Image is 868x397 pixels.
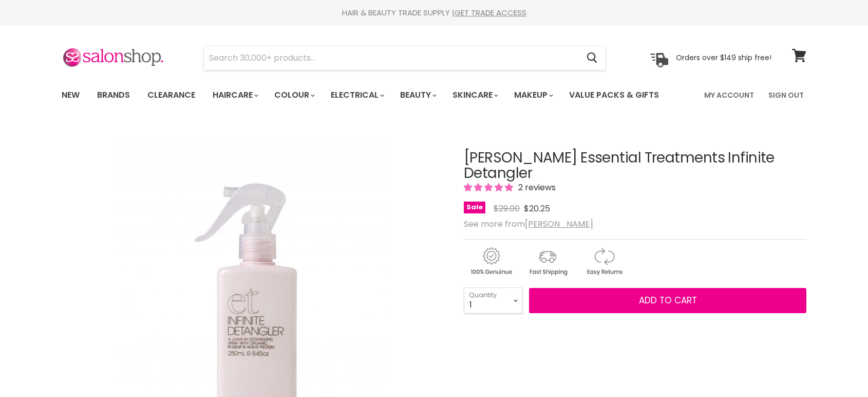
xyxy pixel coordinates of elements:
[524,203,550,214] span: $20.25
[561,84,667,106] a: Value Packs & Gifts
[464,287,523,313] select: Quantity
[515,182,556,193] span: 2 reviews
[506,84,559,106] a: Makeup
[676,53,771,62] p: Orders over $149 ship free!
[392,84,443,106] a: Beauty
[464,150,806,182] h1: [PERSON_NAME] Essential Treatments Infinite Detangler
[464,202,485,213] span: Sale
[89,84,138,106] a: Brands
[323,84,390,106] a: Electrical
[49,80,819,110] nav: Main
[577,246,631,277] img: returns.gif
[49,8,819,18] div: HAIR & BEAUTY TRADE SUPPLY |
[445,84,504,106] a: Skincare
[464,182,515,193] span: 5.00 stars
[525,218,593,230] a: [PERSON_NAME]
[203,46,606,70] form: Product
[455,7,526,18] a: GET TRADE ACCESS
[578,46,606,70] button: Search
[520,246,575,277] img: shipping.gif
[639,294,697,306] span: Add to cart
[205,84,265,106] a: Haircare
[464,218,593,230] span: See more from
[529,288,806,314] button: Add to cart
[698,84,760,106] a: My Account
[54,84,87,106] a: New
[762,84,810,106] a: Sign Out
[464,246,518,277] img: genuine.gif
[494,203,520,214] span: $29.00
[204,46,578,70] input: Search
[54,80,683,110] ul: Main menu
[140,84,203,106] a: Clearance
[267,84,321,106] a: Colour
